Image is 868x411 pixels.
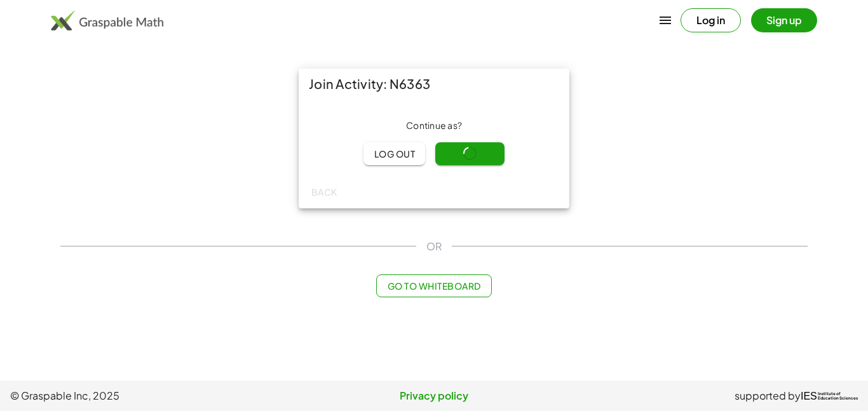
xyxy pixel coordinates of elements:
span: Log out [374,148,415,159]
span: Institute of Education Sciences [818,392,858,401]
a: Privacy policy [293,388,576,403]
button: Log out [363,142,425,165]
span: Go to Whiteboard [387,280,480,292]
span: OR [426,239,442,254]
div: Continue as ? [309,119,559,132]
button: Sign up [751,8,817,32]
button: Log in [681,8,741,32]
div: Join Activity: N6363 [299,69,569,99]
a: IESInstitute ofEducation Sciences [801,388,858,403]
button: Go to Whiteboard [376,274,491,297]
span: © Graspable Inc, 2025 [10,388,293,403]
span: IES [801,390,817,402]
span: supported by [735,388,801,403]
